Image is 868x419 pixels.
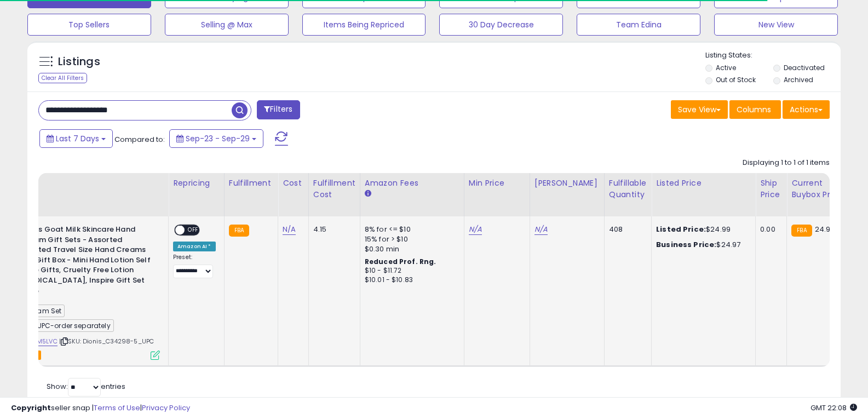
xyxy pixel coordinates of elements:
label: Archived [784,75,813,84]
div: 8% for <= $10 [365,225,456,234]
button: Selling @ Max [165,14,289,36]
label: Out of Stock [716,75,756,84]
button: New View [714,14,838,36]
b: Dionis Goat Milk Skincare Hand Cream Gift Sets - Assorted Scented Travel Size Hand Creams In a Gi... [20,225,153,299]
a: N/A [283,224,296,235]
label: Deactivated [784,63,825,72]
a: Terms of Use [94,403,140,413]
span: | SKU: Dionis_C34298-5_UPC [59,337,154,346]
p: Listing States: [705,50,841,61]
b: Business Price: [656,239,716,250]
div: $10 - $11.72 [365,266,456,275]
div: Repricing [173,177,220,189]
h5: Listings [58,54,100,70]
a: N/A [534,224,548,235]
button: Actions [783,100,830,119]
button: Columns [729,100,781,119]
div: $10.01 - $10.83 [365,275,456,285]
div: 4.15 [313,225,352,234]
div: Cost [283,177,304,189]
button: 30 Day Decrease [439,14,563,36]
button: Sep-23 - Sep-29 [169,129,263,148]
span: Columns [737,104,771,115]
div: Min Price [469,177,525,189]
b: Listed Price: [656,224,706,234]
div: Fulfillment [229,177,273,189]
div: Amazon Fees [365,177,459,189]
div: 408 [609,225,643,234]
span: 2025-10-7 22:08 GMT [810,403,857,413]
div: seller snap | | [11,403,190,414]
button: Last 7 Days [39,129,113,148]
div: Amazon AI * [173,242,216,251]
div: 0.00 [760,225,778,234]
div: Ship Price [760,177,782,200]
div: [PERSON_NAME] [534,177,600,189]
strong: Copyright [11,403,51,413]
div: Current Buybox Price [791,177,848,200]
span: Compared to: [114,134,165,145]
span: Show: entries [47,381,125,392]
div: Clear All Filters [38,73,87,83]
div: $24.97 [656,240,747,250]
span: Last 7 Days [56,133,99,144]
div: 15% for > $10 [365,234,456,244]
div: Displaying 1 to 1 of 1 items [743,158,830,168]
span: 24.99 [815,224,835,234]
button: Filters [257,100,300,119]
span: Sep-23 - Sep-29 [186,133,250,144]
button: Save View [671,100,728,119]
div: Fulfillable Quantity [609,177,647,200]
label: Active [716,63,736,72]
button: Team Edina [577,14,700,36]
button: Top Sellers [27,14,151,36]
div: $24.99 [656,225,747,234]
a: N/A [469,224,482,235]
small: FBA [229,225,249,237]
small: FBA [791,225,812,237]
div: Listed Price [656,177,751,189]
span: OFF [185,226,202,235]
div: Fulfillment Cost [313,177,355,200]
button: Items Being Repriced [302,14,426,36]
a: Privacy Policy [142,403,190,413]
small: Amazon Fees. [365,189,371,199]
b: Reduced Prof. Rng. [365,257,436,266]
div: $0.30 min [365,244,456,254]
div: Preset: [173,254,216,278]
